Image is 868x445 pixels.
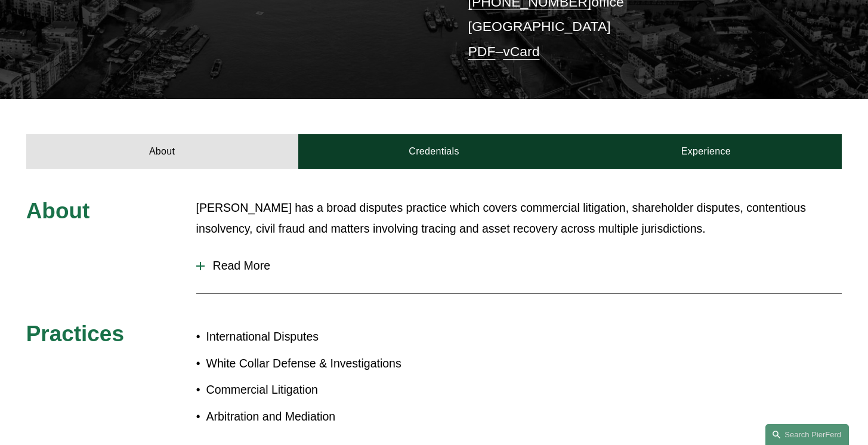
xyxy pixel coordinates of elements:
a: vCard [503,44,539,59]
a: Credentials [298,134,570,169]
p: International Disputes [206,326,434,347]
span: About [26,199,90,223]
a: PDF [468,44,496,59]
span: Read More [205,259,842,273]
button: Read More [196,250,842,282]
p: White Collar Defense & Investigations [206,353,434,374]
p: [PERSON_NAME] has a broad disputes practice which covers commercial litigation, shareholder dispu... [196,197,842,239]
p: Commercial Litigation [206,379,434,400]
span: Practices [26,322,124,346]
a: About [26,134,298,169]
a: Experience [570,134,842,169]
a: Search this site [765,424,849,445]
p: Arbitration and Mediation [206,406,434,427]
